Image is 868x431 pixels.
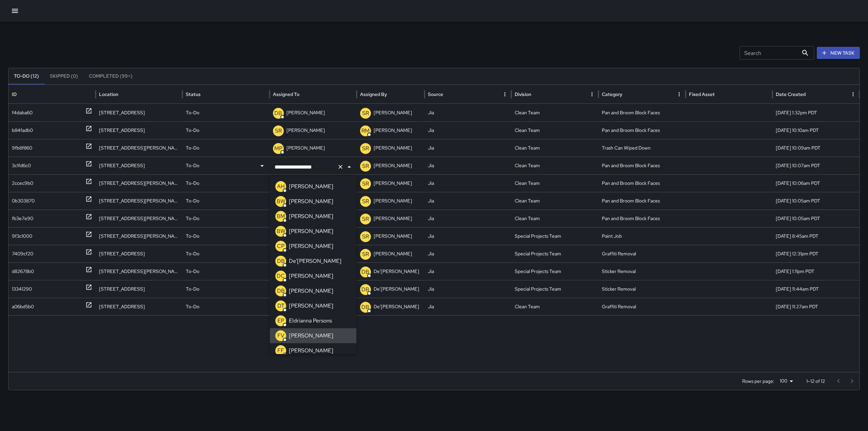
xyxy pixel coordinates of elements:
div: Jia [425,280,512,298]
div: a06bd5b0 [12,298,34,315]
div: Graffiti Removal [598,245,686,262]
div: 100 [777,376,795,386]
p: DB [277,287,285,295]
p: DB [361,303,369,311]
div: Location [99,91,118,97]
div: 10/1/2025, 8:45am PDT [772,227,860,245]
p: DB [361,286,369,294]
button: Close [344,162,354,172]
button: Division column menu [587,90,597,99]
p: To-Do [186,157,199,174]
p: To-Do [186,192,199,210]
button: Source column menu [500,90,510,99]
p: AH [277,182,285,191]
div: f4daba60 [12,104,33,121]
p: De'[PERSON_NAME] [374,298,419,315]
div: 13341290 [12,280,32,298]
p: [PERSON_NAME] [289,302,333,310]
p: [PERSON_NAME] [289,272,333,280]
p: RM [361,127,370,135]
button: To-Do (12) [8,68,44,84]
p: FV [277,332,284,340]
button: New Task [817,47,860,59]
div: Graffiti Removal [598,298,686,315]
p: To-Do [186,245,199,262]
div: 77 Steuart Street [96,139,183,157]
p: DB [277,257,285,265]
p: [PERSON_NAME] [374,157,412,174]
p: De'[PERSON_NAME] [374,263,419,280]
p: To-Do [186,175,199,192]
div: 177 Steuart Street [96,227,183,245]
p: DT [277,302,284,310]
p: [PERSON_NAME] [289,227,333,235]
p: [PERSON_NAME] [287,104,325,121]
div: 537 Sacramento Street [96,245,183,262]
p: [PERSON_NAME] [287,139,325,157]
p: [PERSON_NAME] [374,122,412,139]
p: SR [362,180,369,188]
p: DB [274,109,282,117]
div: Jia [425,210,512,227]
div: 9/25/2025, 1:11pm PDT [772,262,860,280]
div: Pan and Broom Block Faces [598,157,686,174]
div: Division [515,91,531,97]
div: 109 Stevenson Street [96,174,183,192]
div: Special Projects Team [511,245,598,262]
div: 560 Kearny Street [96,104,183,121]
p: To-Do [186,104,199,121]
div: 9/15/2025, 11:44am PDT [772,280,860,298]
p: SR [362,162,369,170]
div: Sticker Removal [598,262,686,280]
p: [PERSON_NAME] [289,347,333,355]
div: Jia [425,104,512,121]
div: 0b303870 [12,192,35,210]
p: De'[PERSON_NAME] [289,257,341,265]
div: Special Projects Team [511,262,598,280]
p: [PERSON_NAME] [374,175,412,192]
p: SR [362,144,369,153]
div: Trash Can Wiped Down [598,139,686,157]
div: Jia [425,157,512,174]
div: 10/2/2025, 10:10am PDT [772,121,860,139]
div: Jia [425,245,512,262]
div: 9f3c1000 [12,228,32,245]
p: CP [277,242,284,250]
p: [PERSON_NAME] [287,122,325,139]
p: [PERSON_NAME] [289,182,333,191]
p: BW [277,197,285,205]
p: To-Do [186,210,199,227]
div: 55 Second Street [96,157,183,174]
p: [PERSON_NAME] [289,242,333,250]
p: DC [277,272,285,280]
div: 2ccec9b0 [12,175,33,192]
div: Source [428,91,443,97]
button: Date Created column menu [848,90,858,99]
div: Clean Team [511,139,598,157]
p: [PERSON_NAME] [289,197,333,205]
p: [PERSON_NAME] [289,287,333,295]
div: Assigned To [273,91,299,97]
div: Clean Team [511,121,598,139]
p: BM [277,212,285,220]
div: Special Projects Team [511,280,598,298]
div: 8 Montgomery Street [96,262,183,280]
p: [PERSON_NAME] [287,175,325,192]
button: Category column menu [674,90,684,99]
div: Clean Team [511,157,598,174]
div: 9/15/2025, 11:27am PDT [772,298,860,315]
div: Clean Team [511,210,598,227]
div: Clean Team [511,192,598,210]
p: To-Do [186,280,199,298]
p: To-Do [186,228,199,245]
div: 3c1fd6c0 [12,157,31,174]
div: Jia [425,174,512,192]
button: Completed (99+) [83,68,138,84]
div: Assigned By [360,91,387,97]
div: 113 Sacramento Street [96,121,183,139]
div: Pan and Broom Block Faces [598,174,686,192]
div: Pan and Broom Block Faces [598,210,686,227]
p: [PERSON_NAME] [374,245,412,262]
div: 7409cf20 [12,245,33,262]
div: Date Created [776,91,806,97]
